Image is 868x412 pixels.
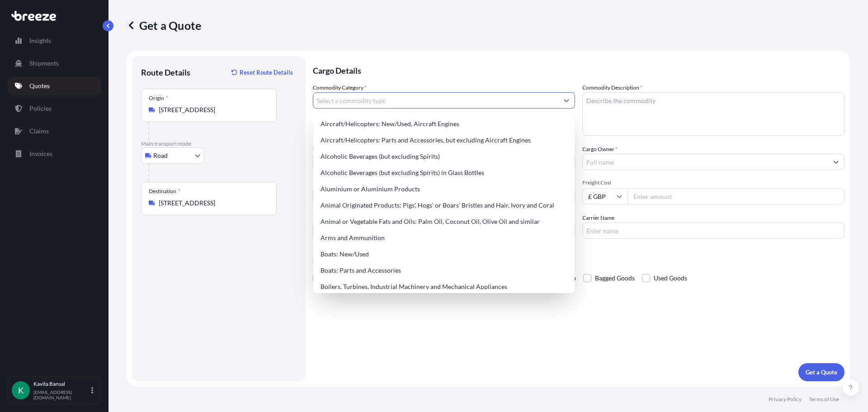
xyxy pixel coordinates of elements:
button: Select transport [141,147,204,164]
div: Aircraft/Helicopters: Parts and Accessories, but excluding Aircraft Engines [317,132,571,148]
label: Cargo Owner [582,145,618,154]
div: Destination [149,188,180,195]
label: Carrier Name [582,213,614,223]
p: Invoices [29,149,52,158]
p: Insights [29,36,51,45]
p: [EMAIL_ADDRESS][DOMAIN_NAME] [33,389,90,400]
p: Route Details [141,67,190,78]
span: Road [153,151,168,160]
div: Arms and Ammunition [317,230,571,246]
span: Bagged Goods [595,271,635,285]
p: Shipments [29,59,59,68]
span: K [18,386,24,395]
div: Boats: Parts and Accessories [317,262,571,279]
div: Aluminium or Aluminium Products [317,181,571,197]
input: Full name [583,154,828,170]
p: Terms of Use [809,396,839,403]
button: Show suggestions [558,92,575,109]
span: Load Type [313,179,340,188]
input: Destination [159,199,265,208]
input: Select a commodity type [313,92,558,109]
p: Cargo Details [313,56,844,83]
p: Special Conditions [313,257,844,264]
div: Boats: New/Used [317,246,571,262]
div: Alcoholic Beverages (but excluding Spirits) in Glass Bottles [317,165,571,181]
p: Privacy Policy [769,396,802,403]
input: Origin [159,105,265,114]
div: Animal or Vegetable Fats and Oils: Palm Oil, Coconut Oil, Olive Oil and similar [317,213,571,230]
div: Origin [149,95,168,102]
p: Kavita Bansal [33,380,90,388]
p: Quotes [29,81,50,90]
p: Reset Route Details [240,68,293,77]
p: Claims [29,127,49,136]
p: Get a Quote [127,18,201,33]
input: Your internal reference [313,223,575,239]
div: Alcoholic Beverages (but excluding Spirits) [317,148,571,165]
label: Booking Reference [313,213,358,223]
input: Enter name [582,223,844,239]
div: Boilers, Turbines, Industrial Machinery and Mechanical Appliances [317,279,571,295]
p: Get a Quote [806,368,837,377]
p: Policies [29,104,52,113]
label: Commodity Description [582,83,642,92]
label: Commodity Category [313,83,367,92]
p: Main transport mode [141,140,297,147]
input: Enter amount [627,188,844,204]
button: Show suggestions [828,154,844,170]
div: Animal Originated Products: Pigs', Hogs' or Boars' Bristles and Hair, Ivory and Coral [317,197,571,213]
span: Used Goods [654,271,687,285]
span: Freight Cost [582,179,844,186]
div: Aircraft/Helicopters: New/Used, Aircraft Engines [317,116,571,132]
span: Commodity Value [313,145,575,152]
